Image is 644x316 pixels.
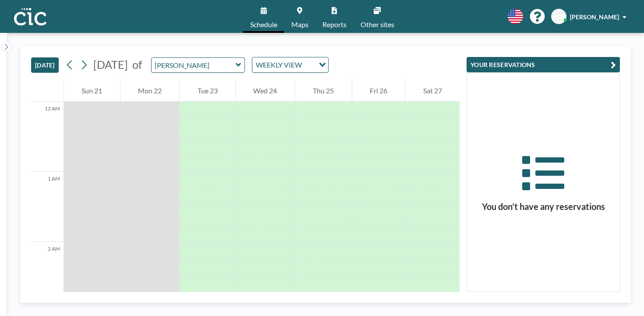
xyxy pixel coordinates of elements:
[554,13,564,21] span: KM
[132,58,142,71] span: of
[252,57,328,72] div: Search for option
[120,80,180,102] div: Mon 22
[405,80,460,102] div: Sat 27
[467,201,619,212] h3: You don’t have any reservations
[236,80,295,102] div: Wed 24
[180,80,235,102] div: Tue 23
[361,21,394,28] span: Other sites
[352,80,405,102] div: Fri 26
[93,58,128,71] span: [DATE]
[31,57,59,73] button: [DATE]
[570,13,619,21] span: [PERSON_NAME]
[322,21,347,28] span: Reports
[291,21,308,28] span: Maps
[64,80,120,102] div: Sun 21
[14,8,46,25] img: organization-logo
[152,58,236,72] input: Yuki
[31,242,64,312] div: 2 AM
[467,57,620,72] button: YOUR RESERVATIONS
[31,172,64,242] div: 1 AM
[295,80,352,102] div: Thu 25
[254,59,304,71] span: WEEKLY VIEW
[250,21,277,28] span: Schedule
[304,59,314,71] input: Search for option
[31,102,64,172] div: 12 AM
